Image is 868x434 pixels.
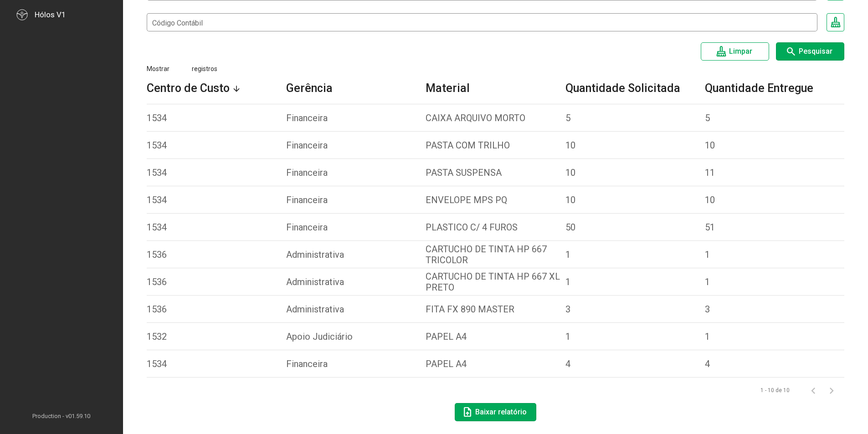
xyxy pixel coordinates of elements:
div: Centro de Custo [147,82,286,95]
div: 1536 [147,276,167,287]
span: Baixar relatório [475,408,527,416]
div: Material [426,82,565,95]
div: Hólos V1 [35,10,66,19]
div: 1532 [147,331,167,342]
div: 1534 [147,140,167,151]
button: Página seguinte [822,381,841,399]
button: Pesquisar [776,42,844,61]
div: PASTA COM TRILHO [426,140,510,151]
div: 11 [705,167,715,178]
div: CARTUCHO DE TINTA HP 667 TRICOLOR [426,244,565,266]
div: 10 [565,194,575,205]
div: 1536 [147,249,167,260]
div: 1534 [147,112,167,123]
div: 1 [565,276,570,287]
mat-icon: mop [716,46,727,57]
div: PAPEL A4 [426,331,467,342]
div: Financeira [286,167,328,178]
div: CAIXA ARQUIVO MORTO [426,112,525,123]
div: 51 [705,222,715,233]
div: 10 [705,194,715,205]
div: 1534 [147,222,167,233]
span: Mostrar [147,65,169,72]
div: PAPEL A4 [426,358,467,369]
div: 1 [705,249,710,260]
div: 1 [565,249,570,260]
div: 1536 [147,304,167,315]
div: 1534 [147,194,167,205]
mat-icon: mop [827,13,844,31]
div: Quantidade Entregue [705,82,844,95]
div: 5 [565,112,570,123]
div: 3 [565,304,570,315]
div: Apoio Judiciário [286,331,353,342]
mat-icon: search [786,46,796,57]
div: 50 [565,222,575,233]
button: Baixar relatório [455,403,536,421]
span: registros [192,65,217,72]
div: Financeira [286,358,328,369]
div: PASTA SUSPENSA [426,167,502,178]
div: Administrativa [286,276,344,287]
div: 1 - 10 de 10 [760,387,790,393]
div: 1534 [147,358,167,369]
div: FITA FX 890 MASTER [426,304,514,315]
div: Financeira [286,222,328,233]
div: 4 [565,358,570,369]
div: 1 [705,276,710,287]
div: 4 [705,358,710,369]
div: 1 [705,331,710,342]
div: Financeira [286,112,328,123]
button: Página anterior [804,381,822,399]
span: Pesquisar [799,47,832,56]
mat-paginator: Select page [147,378,844,403]
div: PLASTICO C/ 4 FUROS [426,222,518,233]
div: ENVELOPE MPS PQ [426,194,507,205]
div: CARTUCHO DE TINTA HP 667 XL PRETO [426,271,565,293]
span: Production - v01.59.10 [7,413,115,419]
mat-icon: upload_file [462,407,473,418]
span: Limpar [729,47,752,56]
div: Gerência [286,82,426,95]
div: Administrativa [286,304,344,315]
button: Limpar [701,42,769,61]
div: 10 [565,140,575,151]
div: Financeira [286,140,328,151]
div: 3 [705,304,710,315]
div: 1534 [147,167,167,178]
div: Quantidade Solicitada [565,82,705,95]
div: 5 [705,112,710,123]
div: 10 [705,140,715,151]
div: 1 [565,331,570,342]
div: Administrativa [286,249,344,260]
div: Financeira [286,194,328,205]
div: 10 [565,167,575,178]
